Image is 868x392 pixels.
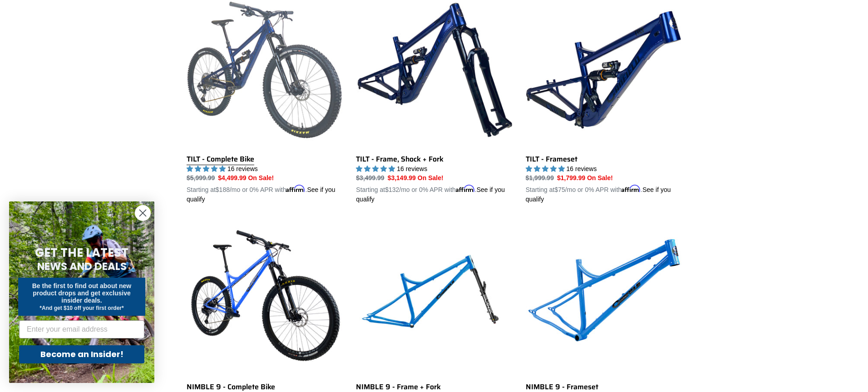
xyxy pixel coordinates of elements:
[37,259,127,274] span: NEWS AND DEALS
[19,320,144,338] input: Enter your email address
[32,282,132,304] span: Be the first to find out about new product drops and get exclusive insider deals.
[39,305,123,311] span: *And get $10 off your first order*
[135,205,151,221] button: Close dialog
[35,245,128,261] span: GET THE LATEST
[19,345,144,363] button: Become an Insider!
